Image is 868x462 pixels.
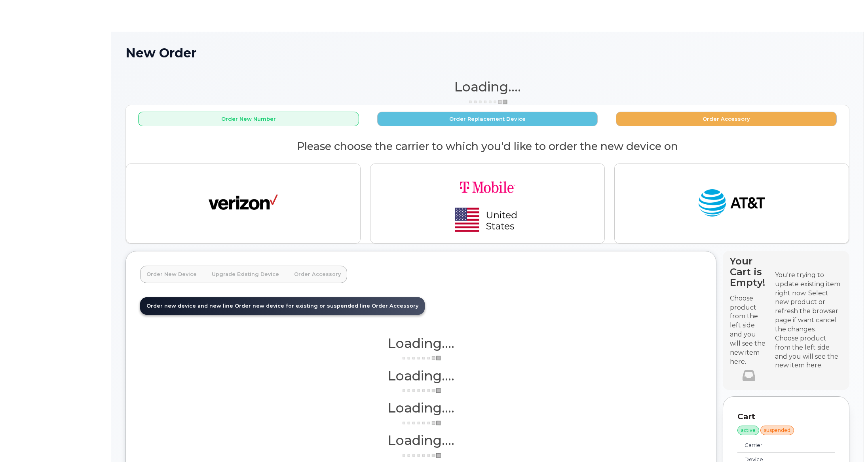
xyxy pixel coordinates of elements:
[401,388,441,394] img: ajax-loader-3a6953c30dc77f0bf724df975f13086db4f4c1262e45940f03d1251963f1bf2e.gif
[235,303,370,309] span: Order new device for existing or suspended line
[146,303,233,309] span: Order new device and new line
[760,426,794,435] div: suspended
[140,433,702,447] h1: Loading....
[616,112,837,126] button: Order Accessory
[372,303,418,309] span: Order Accessory
[138,112,359,126] button: Order New Number
[697,186,766,221] img: at_t-fb3d24644a45acc70fc72cc47ce214d34099dfd970ee3ae2334e4251f9d920fd.png
[125,80,849,94] h1: Loading....
[401,420,441,426] img: ajax-loader-3a6953c30dc77f0bf724df975f13086db4f4c1262e45940f03d1251963f1bf2e.gif
[209,186,278,221] img: verizon-ab2890fd1dd4a6c9cf5f392cd2db4626a3dae38ee8226e09bcb5c993c4c79f81.png
[140,336,702,350] h1: Loading....
[775,271,842,334] div: You're trying to update existing item right now. Select new product or refresh the browser page i...
[432,170,543,237] img: t-mobile-78392d334a420d5b7f0e63d4fa81f6287a21d394dc80d677554bb55bbab1186f.png
[205,266,285,283] a: Upgrade Existing Device
[730,256,768,288] h4: Your Cart is Empty!
[140,369,702,383] h1: Loading....
[126,141,849,152] h2: Please choose the carrier to which you'd like to order the new device on
[730,294,768,367] p: Choose product from the left side and you will see the new item here.
[140,401,702,415] h1: Loading....
[125,46,849,60] h1: New Order
[468,99,507,105] img: ajax-loader-3a6953c30dc77f0bf724df975f13086db4f4c1262e45940f03d1251963f1bf2e.gif
[288,266,347,283] a: Order Accessory
[401,355,441,361] img: ajax-loader-3a6953c30dc77f0bf724df975f13086db4f4c1262e45940f03d1251963f1bf2e.gif
[737,426,759,435] div: active
[377,112,598,126] button: Order Replacement Device
[140,266,203,283] a: Order New Device
[737,411,835,422] p: Cart
[401,452,441,458] img: ajax-loader-3a6953c30dc77f0bf724df975f13086db4f4c1262e45940f03d1251963f1bf2e.gif
[737,438,817,452] td: Carrier
[775,334,842,370] div: Choose product from the left side and you will see the new item here.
